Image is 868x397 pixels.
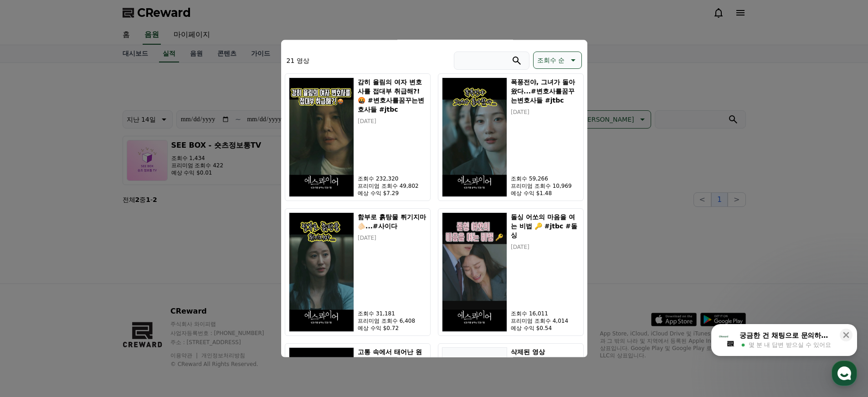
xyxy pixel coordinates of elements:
[60,289,118,312] a: 대화
[511,309,579,317] p: 조회수 16,011
[358,324,426,331] p: 예상 수익 $0.72
[358,347,426,383] h5: 고통 속에서 태어난 원더우먼👩🏻‍🦳 #jtbc #변호사를꿈꾸는변호사들 #드라마
[442,212,508,331] img: 돌싱 어쏘의 마음을 여는 비법 🔑 #jtbc #돌싱
[289,212,354,331] img: 함부로 흙탕물 튀기지마🫵🏻...#사이다
[287,56,309,65] p: 21 영상
[442,77,508,196] img: 폭풍전야, 그녀가 돌아왔다...#변호사를꿈꾸는변호사들 #jtbc
[285,73,431,201] button: 감히 율림의 여자 변호사를 접대부 취급해?! 🤬 #변호사를꿈꾸는변호사들 #jtbc 감히 율림의 여자 변호사를 접대부 취급해?! 🤬 #변호사를꿈꾸는변호사들 #jtbc [DATE...
[438,208,584,335] button: 돌싱 어쏘의 마음을 여는 비법 🔑 #jtbc #돌싱 돌싱 어쏘의 마음을 여는 비법 🔑 #jtbc #돌싱 [DATE] 조회수 16,011 프리미엄 조회수 4,014 예상 수익 ...
[285,208,431,335] button: 함부로 흙탕물 튀기지마🫵🏻...#사이다 함부로 흙탕물 튀기지마🫵🏻...#사이다 [DATE] 조회수 31,181 프리미엄 조회수 6,408 예상 수익 $0.72
[511,175,579,182] p: 조회수 59,266
[141,303,152,310] span: 설정
[358,309,426,317] p: 조회수 31,181
[511,324,579,331] p: 예상 수익 $0.54
[29,303,34,310] span: 홈
[358,182,426,189] p: 프리미엄 조회수 49,802
[281,40,587,357] div: modal
[511,243,579,250] p: [DATE]
[511,182,579,189] p: 프리미엄 조회수 10,969
[358,175,426,182] p: 조회수 232,320
[511,77,579,104] h5: 폭풍전야, 그녀가 돌아왔다...#변호사를꿈꾸는변호사들 #jtbc
[358,317,426,324] p: 프리미엄 조회수 6,408
[511,189,579,196] p: 예상 수익 $1.48
[3,289,60,312] a: 홈
[533,51,581,68] button: 조회수 순
[289,77,354,196] img: 감히 율림의 여자 변호사를 접대부 취급해?! 🤬 #변호사를꿈꾸는변호사들 #jtbc
[358,77,426,113] h5: 감히 율림의 여자 변호사를 접대부 취급해?! 🤬 #변호사를꿈꾸는변호사들 #jtbc
[511,212,579,239] h5: 돌싱 어쏘의 마음을 여는 비법 🔑 #jtbc #돌싱
[537,53,565,66] p: 조회수 순
[511,108,579,115] p: [DATE]
[358,189,426,196] p: 예상 수익 $7.29
[358,212,426,230] h5: 함부로 흙탕물 튀기지마🫵🏻...#사이다
[358,117,426,124] p: [DATE]
[358,234,426,241] p: [DATE]
[511,347,579,356] h5: 삭제된 영상
[511,317,579,324] p: 프리미엄 조회수 4,014
[83,303,94,310] span: 대화
[118,289,175,312] a: 설정
[438,73,584,201] button: 폭풍전야, 그녀가 돌아왔다...#변호사를꿈꾸는변호사들 #jtbc 폭풍전야, 그녀가 돌아왔다...#변호사를꿈꾸는변호사들 #jtbc [DATE] 조회수 59,266 프리미엄 조회...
